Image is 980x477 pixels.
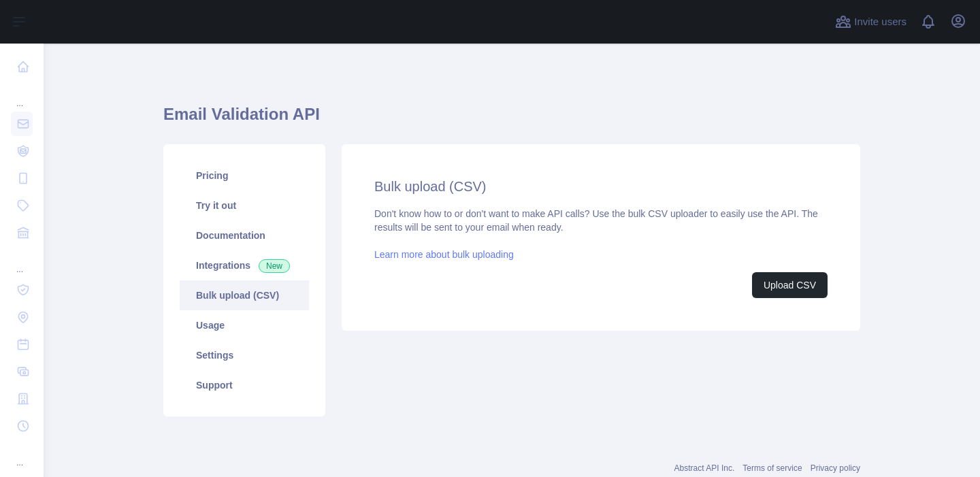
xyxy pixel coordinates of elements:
button: Invite users [832,11,909,33]
h2: Bulk upload (CSV) [374,177,828,196]
a: Abstract API Inc. [674,463,735,473]
a: Try it out [180,191,309,220]
a: Learn more about bulk uploading [374,249,514,260]
span: Invite users [854,14,906,30]
button: Upload CSV [752,272,828,298]
span: New [259,259,290,273]
a: Documentation [180,220,309,250]
div: ... [11,441,33,468]
a: Integrations New [180,250,309,280]
div: Don't know how to or don't want to make API calls? Use the bulk CSV uploader to easily use the AP... [374,207,828,298]
div: ... [11,82,33,109]
a: Privacy policy [811,463,860,473]
h1: Email Validation API [163,103,860,136]
div: ... [11,248,33,275]
a: Support [180,370,309,400]
a: Bulk upload (CSV) [180,280,309,310]
a: Terms of service [742,463,802,473]
a: Pricing [180,161,309,191]
a: Settings [180,340,309,370]
a: Usage [180,310,309,340]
